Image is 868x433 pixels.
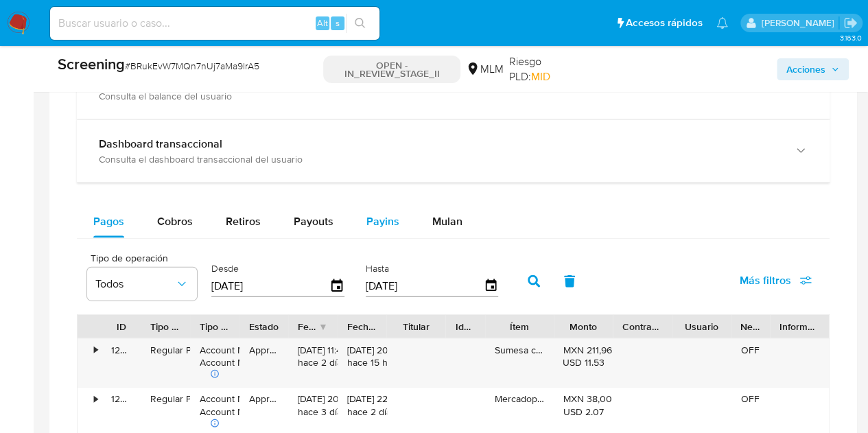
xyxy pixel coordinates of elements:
[58,53,125,75] b: Screening
[761,16,838,30] p: nicolas.tyrkiel@mercadolibre.com
[716,17,728,29] a: Notificaciones
[346,14,374,33] button: search-icon
[336,16,340,30] span: s
[777,58,849,80] button: Acciones
[839,32,861,43] span: 3.163.0
[317,16,328,30] span: Alt
[466,62,503,77] div: MLM
[508,54,583,84] span: Riesgo PLD:
[125,59,259,73] span: # BRukEvW7MQn7nUj7aMa9lrA5
[843,16,858,30] a: Salir
[626,16,703,30] span: Accesos rápidos
[530,69,550,84] span: MID
[50,14,379,32] input: Buscar usuario o caso...
[323,56,460,83] p: OPEN - IN_REVIEW_STAGE_II
[786,58,825,80] span: Acciones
